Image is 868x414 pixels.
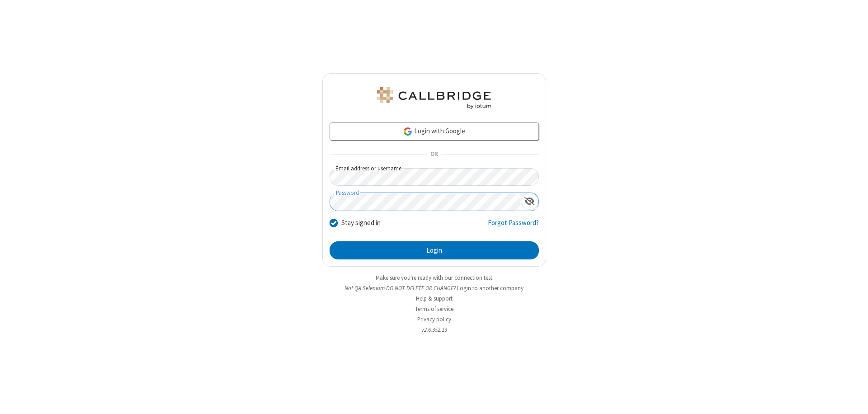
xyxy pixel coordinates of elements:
img: QA Selenium DO NOT DELETE OR CHANGE [375,87,493,109]
button: Login [330,241,539,259]
a: Help & support [416,295,453,302]
input: Email address or username [330,168,539,186]
li: v2.6.352.13 [322,325,546,334]
div: Show password [521,193,538,210]
button: Login to another company [457,284,524,292]
span: OR [427,148,441,161]
a: Make sure you're ready with our connection test [376,274,492,282]
a: Privacy policy [417,315,451,323]
li: Not QA Selenium DO NOT DELETE OR CHANGE? [322,284,546,292]
a: Forgot Password? [488,218,539,235]
a: Login with Google [330,122,539,141]
label: Stay signed in [341,218,381,228]
img: google-icon.png [403,127,413,136]
input: Password [330,193,521,211]
a: Terms of service [415,305,453,313]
